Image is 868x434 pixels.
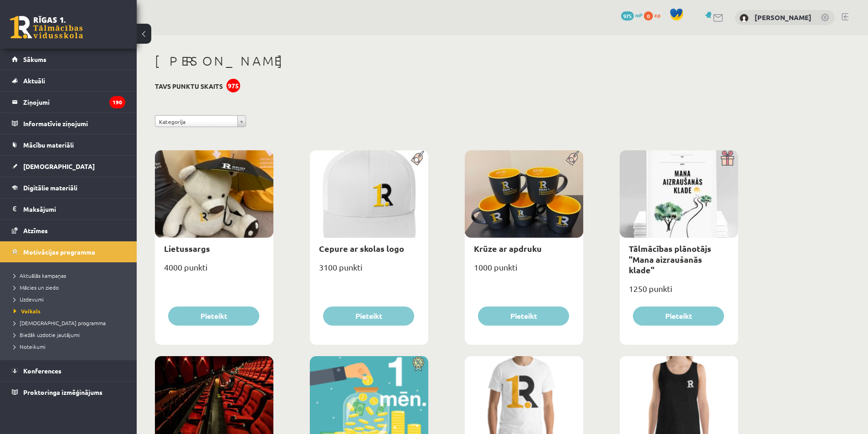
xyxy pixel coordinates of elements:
span: Atzīmes [23,226,48,235]
a: Atzīmes [12,220,125,241]
a: Digitālie materiāli [12,177,125,198]
a: [DEMOGRAPHIC_DATA] programma [14,319,128,327]
a: Cepure ar skolas logo [319,243,404,254]
img: Valērija Vorobjova [740,14,749,23]
span: Proktoringa izmēģinājums [23,388,103,396]
span: xp [654,11,660,19]
span: Veikals [14,307,41,315]
a: Sākums [12,49,125,70]
span: Motivācijas programma [23,248,95,256]
a: Tālmācības plānotājs "Mana aizraušanās klade" [629,243,711,275]
span: 0 [644,11,653,20]
button: Pieteikt [478,306,569,326]
button: Pieteikt [323,306,414,326]
span: Kategorija [159,116,234,128]
span: Aktuāli [23,77,45,85]
a: 975 mP [621,11,642,19]
a: Krūze ar apdruku [474,243,542,254]
a: Mācību materiāli [12,134,125,155]
a: 0 xp [644,11,665,19]
span: Mācies un ziedo [14,284,59,291]
a: Rīgas 1. Tālmācības vidusskola [10,16,83,39]
legend: Informatīvie ziņojumi [23,113,125,134]
a: Aktuālās kampaņas [14,271,128,280]
span: mP [635,11,642,19]
span: Sākums [23,55,46,63]
a: [PERSON_NAME] [755,13,812,22]
a: Uzdevumi [14,295,128,303]
a: Motivācijas programma [12,241,125,262]
span: Biežāk uzdotie jautājumi [14,331,80,338]
img: Populāra prece [563,150,583,166]
span: [DEMOGRAPHIC_DATA] [23,162,95,170]
legend: Ziņojumi [23,92,125,112]
span: Digitālie materiāli [23,184,77,192]
div: 1250 punkti [620,281,738,304]
a: [DEMOGRAPHIC_DATA] [12,156,125,177]
a: Mācies un ziedo [14,283,128,291]
span: Mācību materiāli [23,141,74,149]
h1: [PERSON_NAME] [155,53,738,69]
div: 1000 punkti [465,260,583,282]
a: Ziņojumi190 [12,92,125,112]
a: Proktoringa izmēģinājums [12,382,125,403]
span: [DEMOGRAPHIC_DATA] programma [14,319,106,327]
span: 975 [621,11,634,20]
span: Noteikumi [14,343,46,350]
a: Maksājumi [12,199,125,220]
a: Noteikumi [14,342,128,351]
a: Lietussargs [164,243,210,254]
a: Informatīvie ziņojumi [12,113,125,134]
button: Pieteikt [168,306,259,326]
div: 975 [226,79,240,92]
div: 3100 punkti [310,260,428,282]
img: Atlaide [408,356,428,372]
legend: Maksājumi [23,199,125,220]
a: Biežāk uzdotie jautājumi [14,331,128,339]
span: Konferences [23,367,62,375]
div: 4000 punkti [155,260,273,282]
img: Populāra prece [408,150,428,166]
span: Aktuālās kampaņas [14,272,66,279]
a: Kategorija [155,115,246,127]
a: Aktuāli [12,70,125,91]
h3: Tavs punktu skaits [155,82,223,90]
img: Dāvana ar pārsteigumu [718,150,738,166]
i: 190 [109,96,125,108]
button: Pieteikt [633,306,724,326]
a: Veikals [14,307,128,315]
a: Konferences [12,360,125,381]
span: Uzdevumi [14,296,44,303]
